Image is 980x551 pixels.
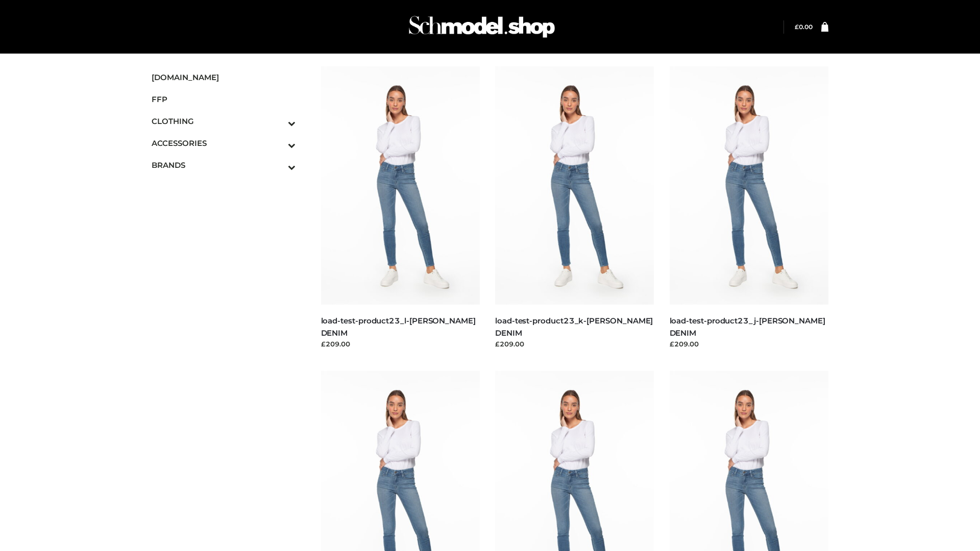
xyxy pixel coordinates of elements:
span: ACCESSORIES [152,137,296,149]
a: £0.00 [795,23,813,31]
bdi: 0.00 [795,23,813,31]
div: £209.00 [670,339,829,349]
button: Toggle Submenu [260,132,296,154]
a: load-test-product23_j-[PERSON_NAME] DENIM [670,316,825,337]
a: CLOTHINGToggle Submenu [152,110,296,132]
div: £209.00 [495,339,654,349]
span: £ [795,23,799,31]
div: £209.00 [321,339,480,349]
span: BRANDS [152,159,296,171]
a: [DOMAIN_NAME] [152,66,296,88]
span: FFP [152,93,296,105]
a: ACCESSORIESToggle Submenu [152,132,296,154]
img: Schmodel Admin 964 [405,7,558,47]
a: FFP [152,88,296,110]
span: [DOMAIN_NAME] [152,71,296,83]
a: load-test-product23_l-[PERSON_NAME] DENIM [321,316,476,337]
button: Toggle Submenu [260,110,296,132]
a: load-test-product23_k-[PERSON_NAME] DENIM [495,316,653,337]
span: CLOTHING [152,115,296,127]
a: BRANDSToggle Submenu [152,154,296,176]
button: Toggle Submenu [260,154,296,176]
